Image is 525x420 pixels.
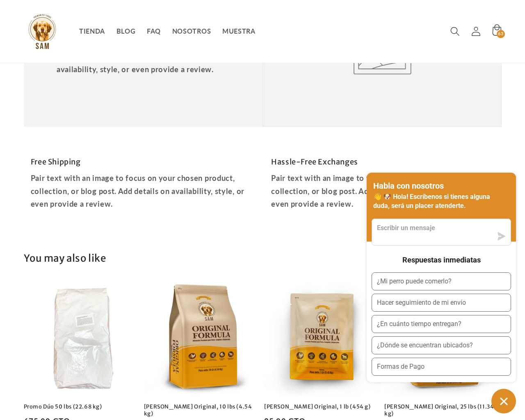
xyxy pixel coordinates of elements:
[147,27,161,35] span: FAQ
[364,173,518,413] inbox-online-store-chat: Chat de la tienda online Shopify
[172,27,211,35] span: NOSOTROS
[111,22,141,41] a: BLOG
[116,27,136,35] span: BLOG
[384,404,501,418] a: [PERSON_NAME] Original, 25 lbs (11.34 kg)
[31,172,254,210] p: Pair text with an image to focus on your chosen product, collection, or blog post. Add details on...
[217,22,261,41] a: MUESTRA
[73,22,111,41] a: TIENDA
[271,172,494,210] p: Pair text with an image to focus on your chosen product, collection, or blog post. Add details on...
[144,404,261,418] a: [PERSON_NAME] Original, 10 lbs (4.54 kg)
[31,156,254,167] h3: Free Shipping
[141,22,167,41] a: FAQ
[24,13,61,50] img: Sam Pet Foods
[79,27,105,35] span: TIENDA
[271,156,494,167] h3: Hassle-Free Exchanges
[24,404,141,411] a: Promo Dúo 50 lbs (22.68 kg)
[445,21,466,42] summary: Búsqueda
[222,27,256,35] span: MUESTRA
[167,22,217,41] a: NOSOTROS
[498,30,503,38] span: 63
[264,404,381,411] a: [PERSON_NAME] Original, 1 lb (454 g)
[24,252,502,265] h2: You may also like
